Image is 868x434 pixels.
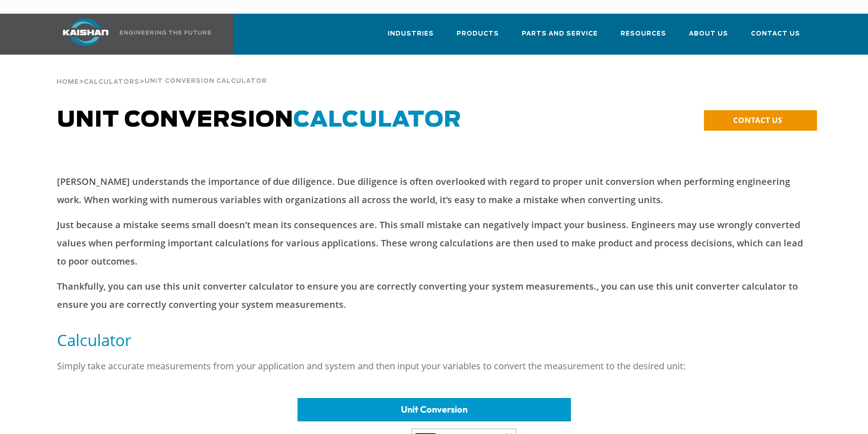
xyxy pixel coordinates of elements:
[57,357,812,375] p: Simply take accurate measurements from your application and system and then input your variables ...
[84,79,139,85] span: Calculators
[704,110,817,131] a: CONTACT US
[401,403,467,415] span: Unit Conversion
[751,22,800,53] a: Contact Us
[733,115,782,125] span: CONTACT US
[57,109,462,131] span: Unit Conversion
[457,22,499,53] a: Products
[57,277,812,314] p: Thankfully, you can use this unit converter calculator to ensure you are correctly converting you...
[57,330,812,350] h5: Calculator
[57,173,812,209] p: [PERSON_NAME] understands the importance of due diligence. Due diligence is often overlooked with...
[388,29,434,39] span: Industries
[621,22,666,53] a: Resources
[84,77,139,86] a: Calculators
[56,79,79,85] span: Home
[621,29,666,39] span: Resources
[457,29,499,39] span: Products
[388,22,434,53] a: Industries
[144,78,267,84] span: Unit Conversion Calculator
[57,216,812,271] p: Just because a mistake seems small doesn’t mean its consequences are. This small mistake can nega...
[751,29,800,39] span: Contact Us
[51,14,213,55] a: Kaishan USA
[522,22,598,53] a: Parts and Service
[56,55,267,89] div: > >
[120,31,211,35] img: Engineering the future
[293,109,462,131] span: Calculator
[522,29,598,39] span: Parts and Service
[689,29,728,39] span: About Us
[56,77,79,86] a: Home
[51,19,120,46] img: kaishan logo
[689,22,728,53] a: About Us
